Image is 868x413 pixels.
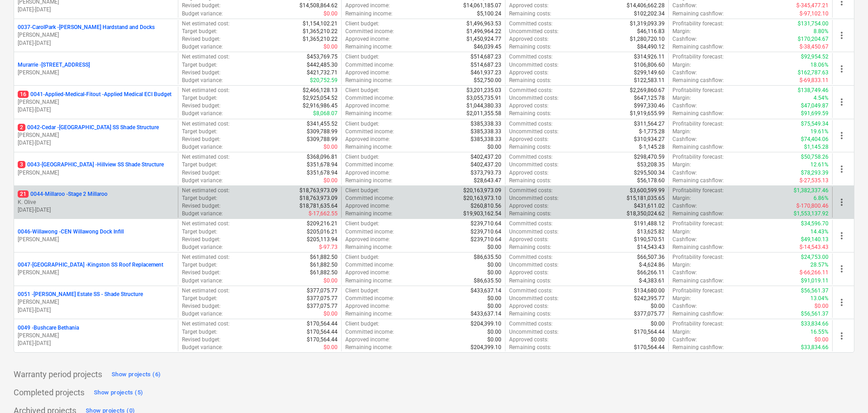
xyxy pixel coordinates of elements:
[672,243,724,251] p: Remaining cashflow :
[627,210,665,218] p: $18,350,024.62
[18,61,90,69] p: Murarrie - [STREET_ADDRESS]
[182,236,221,243] p: Revised budget :
[474,43,501,51] p: $46,039.45
[345,220,379,228] p: Client budget :
[634,169,665,177] p: $295,500.34
[345,61,394,69] p: Committed income :
[182,194,217,202] p: Target budget :
[182,128,217,136] p: Target budget :
[307,136,338,143] p: $309,788.99
[345,53,379,61] p: Client budget :
[18,228,124,236] p: 0046-Willawong - CEN Willawong Dock Infill
[18,291,174,314] div: 0051 -[PERSON_NAME] Estate SS - Shade Structure[PERSON_NAME][DATE]-[DATE]
[299,187,338,194] p: $18,763,973.09
[630,187,665,194] p: $3,600,599.99
[509,20,553,28] p: Committed costs :
[798,87,829,94] p: $138,749.46
[634,53,665,61] p: $314,926.11
[672,187,724,194] p: Profitability forecast :
[182,28,217,35] p: Target budget :
[509,143,551,151] p: Remaining costs :
[345,10,392,18] p: Remaining income :
[801,220,829,228] p: $34,596.70
[182,120,230,128] p: Net estimated cost :
[307,169,338,177] p: $351,678.94
[345,102,390,110] p: Approved income :
[672,102,697,110] p: Cashflow :
[324,10,338,18] p: $0.00
[672,177,724,185] p: Remaining cashflow :
[471,236,501,243] p: $239,710.64
[637,228,665,236] p: $13,625.82
[836,63,847,74] span: more_vert
[18,161,164,169] p: 0043-[GEOGRAPHIC_DATA] - Hillview SS Shade Structure
[672,210,724,218] p: Remaining cashflow :
[303,20,338,28] p: $1,154,102.21
[810,228,829,236] p: 14.43%
[18,324,79,332] p: 0049 - Bushcare Bethania
[182,136,221,143] p: Revised budget :
[18,206,174,214] p: [DATE] - [DATE]
[182,61,217,69] p: Target budget :
[672,87,724,94] p: Profitability forecast :
[634,94,665,102] p: $647,125.78
[672,110,724,117] p: Remaining cashflow :
[345,236,390,243] p: Approved income :
[182,187,230,194] p: Net estimated cost :
[672,153,724,161] p: Profitability forecast :
[471,153,501,161] p: $402,437.20
[466,110,501,117] p: $2,011,355.58
[463,194,501,202] p: $20,163,973.10
[18,106,174,114] p: [DATE] - [DATE]
[509,228,559,236] p: Uncommitted costs :
[182,77,223,84] p: Budget variance :
[471,61,501,69] p: $514,687.23
[634,10,665,18] p: $102,202.34
[672,143,724,151] p: Remaining cashflow :
[630,110,665,117] p: $1,919,655.99
[18,236,174,243] p: [PERSON_NAME]
[18,190,29,198] span: 21
[509,43,551,51] p: Remaining costs :
[630,20,665,28] p: $1,319,093.39
[182,143,223,151] p: Budget variance :
[509,35,549,43] p: Approved costs :
[487,143,501,151] p: $0.00
[345,243,392,251] p: Remaining income :
[672,53,724,61] p: Profitability forecast :
[637,177,665,185] p: $56,178.60
[345,187,379,194] p: Client budget :
[109,367,163,382] button: Show projects (6)
[509,77,551,84] p: Remaining costs :
[345,161,394,169] p: Committed income :
[463,2,501,10] p: $14,061,185.07
[814,94,829,102] p: 4.54%
[474,77,501,84] p: $52,750.00
[801,153,829,161] p: $50,758.26
[487,243,501,251] p: $0.00
[471,69,501,77] p: $461,937.23
[18,91,29,98] span: 16
[634,136,665,143] p: $310,934.27
[814,194,829,202] p: 6.86%
[182,10,223,18] p: Budget variance :
[509,2,549,10] p: Approved costs :
[672,120,724,128] p: Profitability forecast :
[672,236,697,243] p: Cashflow :
[18,131,174,139] p: [PERSON_NAME]
[794,210,829,218] p: $1,553,137.92
[672,61,691,69] p: Margin :
[509,53,553,61] p: Committed costs :
[799,77,829,84] p: $-69,833.11
[634,153,665,161] p: $298,470.59
[471,136,501,143] p: $385,338.33
[798,20,829,28] p: $131,754.00
[18,161,174,176] div: 30043-[GEOGRAPHIC_DATA] -Hillview SS Shade Structure[PERSON_NAME]
[509,243,551,251] p: Remaining costs :
[639,128,665,136] p: $-1,775.28
[182,87,230,94] p: Net estimated cost :
[466,35,501,43] p: $1,450,924.77
[672,169,697,177] p: Cashflow :
[672,28,691,35] p: Margin :
[836,263,847,274] span: more_vert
